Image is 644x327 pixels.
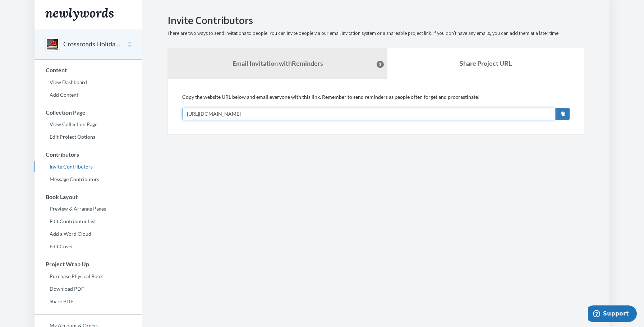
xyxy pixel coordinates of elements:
[35,151,142,158] h3: Contributors
[34,296,142,307] a: Share PDF
[167,30,584,37] p: There are two ways to send invitations to people. You can invite people via our email invitation ...
[35,194,142,200] h3: Book Layout
[34,174,142,185] a: Message Contributors
[34,241,142,252] a: Edit Cover
[35,67,142,73] h3: Content
[34,229,142,239] a: Add a Word Cloud
[34,132,142,142] a: Edit Project Options
[460,59,512,67] b: Share Project URL
[34,89,142,100] a: Add Content
[35,261,142,267] h3: Project Wrap Up
[34,284,142,294] a: Download PDF
[63,40,121,49] button: Crossroads Holiday Cookbook
[34,216,142,227] a: Edit Contributor List
[35,109,142,116] h3: Collection Page
[34,271,142,282] a: Purchase Physical Book
[182,93,570,120] div: Copy the website URL below and email everyone with this link. Remember to send reminders as peopl...
[34,119,142,130] a: View Collection Page
[34,161,142,172] a: Invite Contributors
[45,8,114,21] img: Newlywords logo
[167,14,584,26] h2: Invite Contributors
[34,203,142,214] a: Preview & Arrange Pages
[588,305,637,323] iframe: Opens a widget where you can chat to one of our agents
[34,77,142,88] a: View Dashboard
[233,59,323,67] strong: Email Invitation with Reminders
